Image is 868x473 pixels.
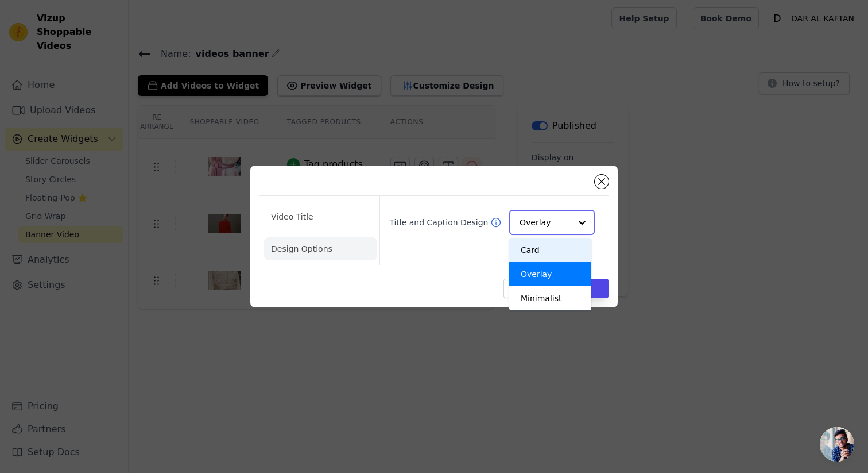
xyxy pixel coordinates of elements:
div: Card [509,238,591,262]
button: Cancel [503,279,542,298]
div: Ouvrir le chat [820,427,854,462]
div: Minimalist [509,286,591,310]
li: Design Options [264,237,377,260]
button: Close modal [595,175,609,189]
div: Overlay [509,262,591,286]
label: Title and Caption Design [389,217,490,228]
li: Video Title [264,205,377,228]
